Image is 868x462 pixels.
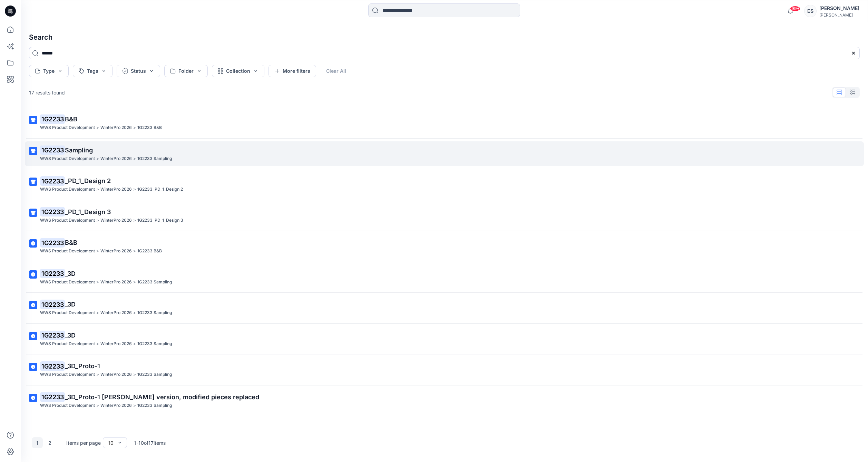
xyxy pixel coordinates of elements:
[137,155,172,162] p: 1G2233 Sampling
[25,295,864,321] a: 1G2233_3DWWS Product Development>WinterPro 2026>1G2233 Sampling
[96,309,99,317] p: >
[40,248,95,255] p: WWS Product Development
[40,238,65,248] mark: 1G2233
[137,279,172,286] p: 1G2233 Sampling
[133,248,136,255] p: >
[65,177,111,184] span: _PD_1_Design 2
[819,4,859,12] div: [PERSON_NAME]
[23,28,865,47] h4: Search
[40,155,95,162] p: WWS Product Development
[25,234,864,259] a: 1G2233B&BWWS Product Development>WinterPro 2026>1G2233 B&B
[65,239,77,246] span: B&B
[100,248,132,255] p: WinterPro 2026
[100,124,132,131] p: WinterPro 2026
[117,65,160,77] button: Status
[96,340,99,348] p: >
[40,279,95,286] p: WWS Product Development
[133,402,136,409] p: >
[65,393,259,401] span: _3D_Proto-1 [PERSON_NAME] version, modified pieces replaced
[29,89,65,96] p: 17 results found
[108,439,114,446] div: 10
[96,217,99,224] p: >
[25,327,864,352] a: 1G2233_3DWWS Product Development>WinterPro 2026>1G2233 Sampling
[25,141,864,167] a: 1G2233SamplingWWS Product Development>WinterPro 2026>1G2233 Sampling
[100,155,132,162] p: WinterPro 2026
[40,300,65,309] mark: 1G2233
[25,203,864,228] a: 1G2233_PD_1_Design 3WWS Product Development>WinterPro 2026>1G2233_PD_1_Design 3
[790,6,800,11] span: 99+
[137,248,162,255] p: 1G2233 B&B
[819,12,859,18] div: [PERSON_NAME]
[65,270,76,277] span: _3D
[96,371,99,378] p: >
[137,402,172,409] p: 1G2233 Sampling
[100,402,132,409] p: WinterPro 2026
[25,110,864,135] a: 1G2233B&BWWS Product Development>WinterPro 2026>1G2233 B&B
[100,186,132,193] p: WinterPro 2026
[137,217,183,224] p: 1G2233_PD_1_Design 3
[40,361,65,371] mark: 1G2233
[65,301,76,308] span: _3D
[40,392,65,402] mark: 1G2233
[25,357,864,382] a: 1G2233_3D_Proto-1WWS Product Development>WinterPro 2026>1G2233 Sampling
[40,145,65,155] mark: 1G2233
[100,371,132,378] p: WinterPro 2026
[96,155,99,162] p: >
[133,371,136,378] p: >
[269,65,316,77] button: More filters
[73,65,113,77] button: Tags
[40,176,65,186] mark: 1G2233
[25,265,864,290] a: 1G2233_3DWWS Product Development>WinterPro 2026>1G2233 Sampling
[96,402,99,409] p: >
[212,65,264,77] button: Collection
[40,371,95,378] p: WWS Product Development
[133,309,136,317] p: >
[100,340,132,348] p: WinterPro 2026
[164,65,208,77] button: Folder
[40,186,95,193] p: WWS Product Development
[96,248,99,255] p: >
[134,439,166,446] p: 1 - 10 of 17 items
[137,124,162,131] p: 1G2233 B&B
[40,114,65,124] mark: 1G2233
[65,362,100,370] span: _3D_Proto-1
[40,340,95,348] p: WWS Product Development
[100,217,132,224] p: WinterPro 2026
[44,437,55,448] button: 2
[133,217,136,224] p: >
[65,332,76,339] span: _3D
[40,402,95,409] p: WWS Product Development
[133,124,136,131] p: >
[100,279,132,286] p: WinterPro 2026
[96,124,99,131] p: >
[65,147,93,154] span: Sampling
[40,217,95,224] p: WWS Product Development
[100,309,132,317] p: WinterPro 2026
[133,279,136,286] p: >
[40,309,95,317] p: WWS Product Development
[137,371,172,378] p: 1G2233 Sampling
[137,309,172,317] p: 1G2233 Sampling
[40,207,65,217] mark: 1G2233
[137,186,183,193] p: 1G2233_PD_1_Design 2
[40,330,65,340] mark: 1G2233
[133,340,136,348] p: >
[25,172,864,197] a: 1G2233_PD_1_Design 2WWS Product Development>WinterPro 2026>1G2233_PD_1_Design 2
[96,186,99,193] p: >
[137,340,172,348] p: 1G2233 Sampling
[29,65,69,77] button: Type
[66,439,101,446] p: Items per page
[65,115,77,123] span: B&B
[133,155,136,162] p: >
[40,269,65,278] mark: 1G2233
[804,5,817,17] div: ES
[65,208,111,215] span: _PD_1_Design 3
[40,124,95,131] p: WWS Product Development
[96,279,99,286] p: >
[133,186,136,193] p: >
[32,437,43,448] button: 1
[25,388,864,413] a: 1G2233_3D_Proto-1 [PERSON_NAME] version, modified pieces replacedWWS Product Development>WinterPr...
